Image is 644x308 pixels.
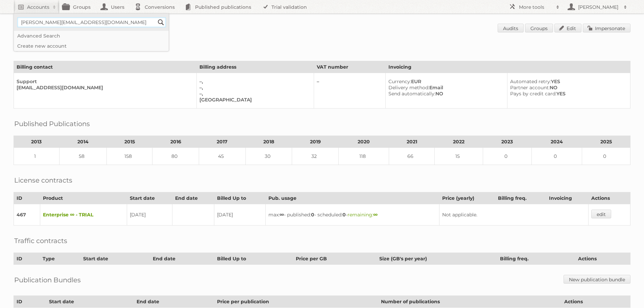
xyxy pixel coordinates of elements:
th: Billed Up to [214,253,293,265]
div: –, [199,78,308,85]
th: Invoicing [385,61,630,73]
td: 467 [14,204,40,226]
a: Impersonate [583,24,630,32]
div: Support [17,78,191,85]
td: – [314,73,385,109]
th: Billing address [197,61,314,73]
td: 1 [14,148,59,165]
a: Edit [554,24,581,32]
th: Billing freq. [497,253,575,265]
th: ID [14,296,46,308]
h2: More tools [519,4,553,10]
div: [EMAIL_ADDRESS][DOMAIN_NAME] [17,85,191,91]
td: 158 [107,148,152,165]
td: 80 [152,148,199,165]
th: Pub. usage [266,192,439,204]
a: New publication bundle [564,275,630,284]
span: Currency: [388,78,411,85]
div: [GEOGRAPHIC_DATA] [199,97,308,103]
th: End date [150,253,214,265]
th: 2014 [59,136,107,148]
th: Actions [575,253,630,265]
a: Groups [525,24,553,32]
h1: Account 544: Publitas - Support Test Account [14,24,630,34]
span: remaining: [348,212,378,218]
div: NO [510,85,625,91]
th: Number of publications [378,296,561,308]
th: 2015 [107,136,152,148]
span: Partner account: [510,85,550,91]
span: Pays by credit card: [510,91,556,97]
div: YES [510,78,625,85]
a: Advanced Search [14,31,169,41]
th: 2018 [245,136,292,148]
th: 2025 [582,136,630,148]
strong: 0 [311,212,314,218]
th: Start date [127,192,172,204]
th: VAT number [314,61,385,73]
td: 30 [245,148,292,165]
th: 2021 [389,136,435,148]
h2: License contracts [14,175,72,185]
strong: ∞ [280,212,284,218]
th: Billed Up to [214,192,266,204]
span: Automated retry: [510,78,551,85]
td: [DATE] [127,204,172,226]
th: Billing contact [14,61,197,73]
div: –, [199,91,308,97]
th: 2024 [531,136,582,148]
a: Audits [498,24,524,32]
strong: 0 [342,212,346,218]
span: Delivery method: [388,85,429,91]
th: Size (GB's per year) [376,253,497,265]
td: 15 [434,148,483,165]
th: Start date [46,296,134,308]
td: 32 [292,148,339,165]
th: Product [40,192,127,204]
td: Not applicable. [439,204,588,226]
h2: Published Publications [14,119,90,129]
th: 2016 [152,136,199,148]
td: 0 [582,148,630,165]
a: edit [591,210,611,218]
td: 0 [531,148,582,165]
div: EUR [388,78,502,85]
th: Invoicing [546,192,588,204]
th: Price per GB [293,253,376,265]
th: End date [134,296,214,308]
th: Price per publication [214,296,378,308]
td: 0 [483,148,531,165]
h2: Traffic contracts [14,236,67,246]
h2: Publication Bundles [14,275,81,285]
span: Send automatically: [388,91,435,97]
th: ID [14,192,40,204]
th: Actions [588,192,630,204]
th: Type [40,253,80,265]
th: End date [172,192,214,204]
td: 58 [59,148,107,165]
td: 66 [389,148,435,165]
th: Price (yearly) [439,192,495,204]
h2: Accounts [27,4,49,10]
th: 2017 [199,136,246,148]
strong: ∞ [373,212,378,218]
h2: [PERSON_NAME] [576,4,620,10]
a: Create new account [14,41,169,51]
div: –, [199,85,308,91]
input: Search [156,17,166,27]
th: 2022 [434,136,483,148]
th: ID [14,253,40,265]
td: Enterprise ∞ - TRIAL [40,204,127,226]
th: Start date [80,253,150,265]
div: NO [388,91,502,97]
th: 2013 [14,136,59,148]
th: Actions [561,296,630,308]
th: 2020 [339,136,389,148]
th: 2019 [292,136,339,148]
td: max: - published: - scheduled: - [266,204,439,226]
div: YES [510,91,625,97]
th: Billing freq. [495,192,546,204]
td: 118 [339,148,389,165]
th: 2023 [483,136,531,148]
td: [DATE] [214,204,266,226]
